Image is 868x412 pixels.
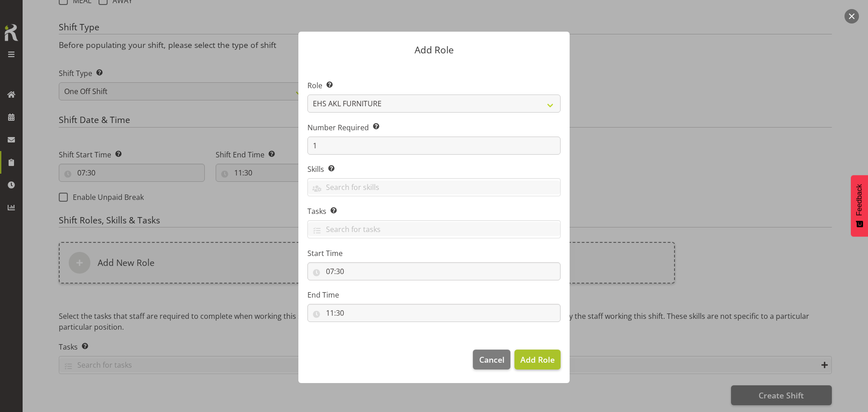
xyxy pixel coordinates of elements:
[307,248,561,259] label: Start Time
[855,184,863,216] span: Feedback
[479,354,505,365] span: Cancel
[307,262,561,280] input: Click to select...
[307,45,561,55] p: Add Role
[307,164,561,175] label: Skills
[473,350,510,369] button: Cancel
[307,80,561,91] label: Role
[307,206,561,217] label: Tasks
[307,289,561,300] label: End Time
[308,180,560,194] input: Search for skills
[307,304,561,322] input: Click to select...
[520,354,555,365] span: Add Role
[851,175,868,237] button: Feedback - Show survey
[308,222,560,236] input: Search for tasks
[307,122,561,133] label: Number Required
[514,350,561,369] button: Add Role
